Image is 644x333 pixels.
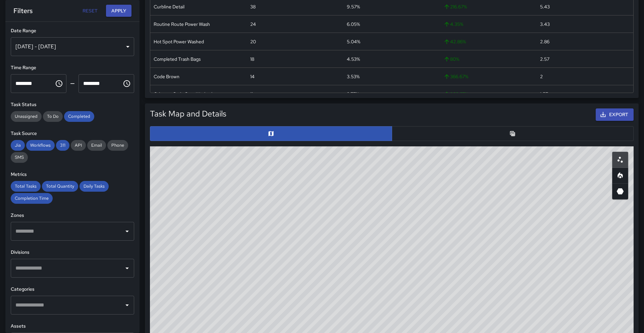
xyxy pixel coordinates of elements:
div: Email [87,140,106,151]
div: 9.57% [347,3,360,10]
h6: Task Status [11,101,134,108]
div: 2.77% [347,91,359,97]
div: Routine Route Power Wash [154,21,210,28]
div: 20 [250,38,256,45]
span: Total Quantity [42,183,78,189]
span: 311 [56,142,69,148]
span: Completed [64,113,94,119]
button: Map [150,126,392,141]
button: Scatterplot [612,152,628,168]
div: Daily Tasks [79,181,109,192]
div: 1.57 [540,91,548,97]
div: Hot Spot Power Washed [154,38,204,45]
div: Unassigned [11,111,42,122]
h6: Divisions [11,249,134,256]
button: Open [122,227,132,236]
div: Total Tasks [11,181,41,192]
h6: Filters [13,5,33,16]
span: SMS [11,154,28,160]
div: 4.53% [347,56,360,62]
h6: Assets [11,323,134,330]
div: Workflows [26,140,55,151]
span: 366.67 % [443,73,468,80]
div: 24 [250,21,256,28]
div: 14 [250,73,255,80]
div: Curbline Detail [154,3,184,10]
div: Jia [11,140,25,151]
div: 5.43 [540,3,550,10]
div: 38 [250,3,256,10]
button: Heatmap [612,168,628,184]
svg: Scatterplot [616,156,624,164]
span: Workflows [26,142,55,148]
span: Jia [11,142,25,148]
div: Completed Trash Bags [154,56,201,62]
div: Grime or Stain Spot Washed [154,91,212,97]
div: [DATE] - [DATE] [11,37,134,56]
span: API [71,142,86,148]
button: Reset [79,5,101,17]
div: 11 [250,91,253,97]
div: API [71,140,86,151]
span: 42.86 % [443,38,466,45]
button: Open [122,264,132,273]
h6: Time Range [11,64,134,72]
button: Choose time, selected time is 11:59 PM [120,77,133,90]
span: Unassigned [11,113,42,119]
button: 3D Heatmap [612,183,628,199]
span: To Do [43,113,63,119]
div: Completion Time [11,193,53,204]
span: 216.67 % [443,3,467,10]
svg: 3D Heatmap [616,187,624,195]
div: 5.04% [347,38,360,45]
div: Phone [107,140,128,151]
h6: Categories [11,286,134,293]
button: Table [392,126,634,141]
span: Daily Tasks [79,183,109,189]
span: 80 % [443,56,459,62]
div: 2.57 [540,56,549,62]
div: 3.53% [347,73,360,80]
span: Completion Time [11,195,53,201]
span: Total Tasks [11,183,41,189]
button: Choose time, selected time is 12:00 AM [52,77,66,90]
div: Completed [64,111,94,122]
div: 2 [540,73,543,80]
h6: Task Source [11,130,134,137]
div: 311 [56,140,69,151]
svg: Heatmap [616,172,624,180]
button: Apply [106,5,131,17]
div: Code Brown [154,73,179,80]
h6: Zones [11,212,134,219]
span: 4.35 % [443,21,463,28]
div: 3.43 [540,21,550,28]
svg: Table [509,130,516,137]
div: SMS [11,152,28,163]
button: Export [596,108,634,121]
div: To Do [43,111,63,122]
div: 6.05% [347,21,360,28]
svg: Map [268,130,274,137]
div: 18 [250,56,254,62]
div: Total Quantity [42,181,78,192]
div: 2.86 [540,38,549,45]
span: Phone [107,142,128,148]
h6: Date Range [11,27,134,35]
span: 266.67 % [443,91,468,97]
span: Email [87,142,106,148]
button: Open [122,300,132,310]
h5: Task Map and Details [150,108,226,119]
h6: Metrics [11,171,134,178]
